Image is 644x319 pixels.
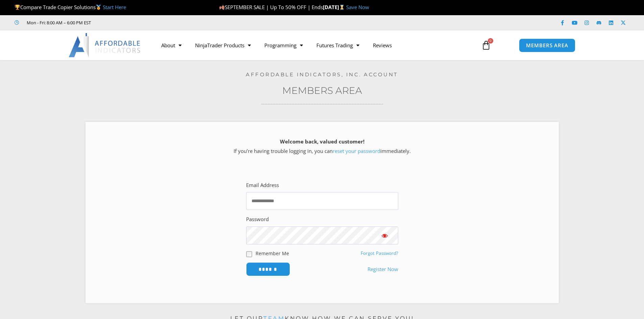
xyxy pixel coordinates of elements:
[246,71,398,78] a: Affordable Indicators, Inc. Account
[69,33,141,57] img: LogoAI | Affordable Indicators – NinjaTrader
[100,19,202,26] iframe: Customer reviews powered by Trustpilot
[15,4,126,10] span: Compare Trade Copier Solutions
[219,5,224,10] img: 🍂
[258,37,310,53] a: Programming
[323,4,346,10] strong: [DATE]
[361,250,398,256] a: Forgot Password?
[333,148,380,154] a: reset your password
[346,4,369,10] a: Save Now
[188,37,258,53] a: NinjaTrader Products
[97,137,547,156] p: If you’re having trouble logging in, you can immediately.
[256,250,289,257] label: Remember Me
[371,227,398,244] button: Show password
[367,265,398,274] a: Register Now
[103,4,126,10] a: Start Here
[154,37,474,53] nav: Menu
[471,35,501,55] a: 0
[246,215,269,224] label: Password
[25,19,91,27] span: Mon - Fri: 8:00 AM – 6:00 PM EST
[282,85,362,96] a: Members Area
[310,37,366,53] a: Futures Trading
[519,38,575,52] a: MEMBERS AREA
[154,37,188,53] a: About
[96,5,101,10] img: 🥇
[219,4,323,10] span: SEPTEMBER SALE | Up To 50% OFF | Ends
[366,37,399,53] a: Reviews
[526,43,568,48] span: MEMBERS AREA
[15,5,20,10] img: 🏆
[488,38,493,44] span: 0
[246,181,279,190] label: Email Address
[280,138,364,145] strong: Welcome back, valued customer!
[339,5,344,10] img: ⌛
